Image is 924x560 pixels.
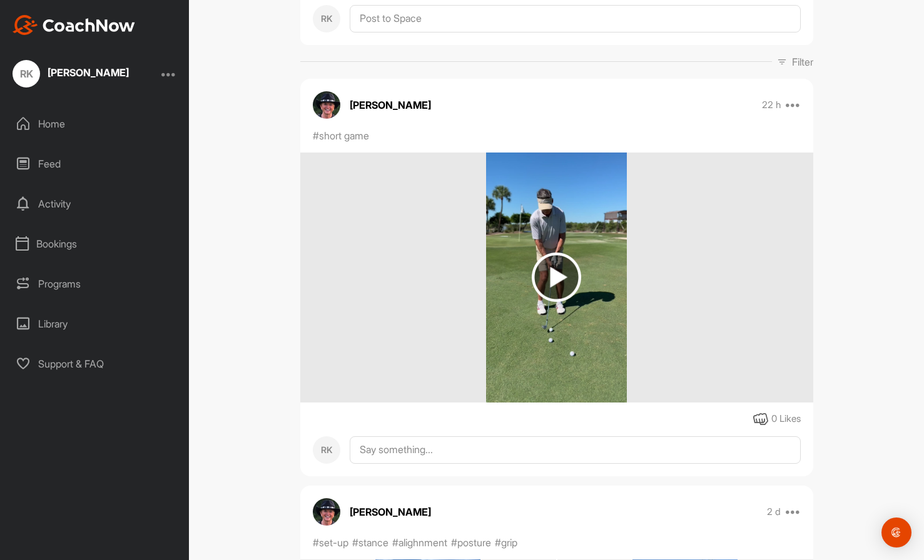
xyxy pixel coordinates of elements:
[13,60,40,87] div: RK
[486,152,627,402] img: media
[7,308,183,339] div: Library
[13,15,135,35] img: CoachNow
[392,535,447,550] p: #alighnment
[7,268,183,299] div: Programs
[313,5,340,32] div: RK
[881,517,911,547] div: Open Intercom Messenger
[313,91,340,119] img: avatar
[7,188,183,219] div: Activity
[532,252,581,302] img: play
[495,535,517,550] p: #grip
[7,108,183,139] div: Home
[313,498,340,526] img: avatar
[350,504,431,519] p: [PERSON_NAME]
[352,535,388,550] p: #stance
[451,535,491,550] p: #posture
[313,128,369,143] p: #short game
[767,506,781,518] p: 2 d
[7,148,183,179] div: Feed
[7,228,183,259] div: Bookings
[313,535,348,550] p: #set-up
[7,348,183,379] div: Support & FAQ
[350,97,431,112] p: [PERSON_NAME]
[771,412,801,426] div: 0 Likes
[792,54,813,69] p: Filter
[48,67,129,77] div: [PERSON_NAME]
[313,436,340,464] div: RK
[762,99,781,111] p: 22 h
